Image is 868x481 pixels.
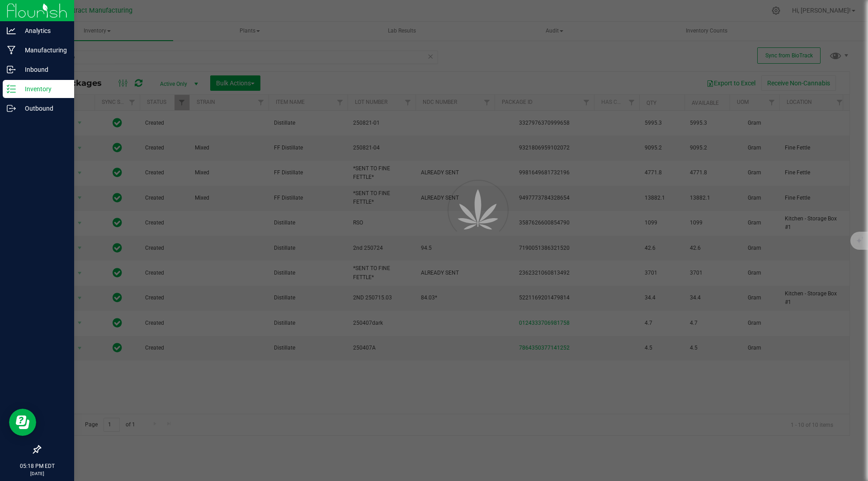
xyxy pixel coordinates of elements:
p: Inventory [16,84,70,94]
p: 05:18 PM EDT [4,462,70,470]
p: Analytics [16,25,70,36]
inline-svg: Outbound [7,104,16,113]
inline-svg: Inventory [7,84,16,93]
iframe: Resource center [9,409,36,436]
p: Manufacturing [16,45,70,56]
inline-svg: Analytics [7,26,16,35]
p: [DATE] [4,470,70,477]
p: Outbound [16,103,70,114]
p: Inbound [16,64,70,75]
inline-svg: Inbound [7,65,16,74]
inline-svg: Manufacturing [7,46,16,55]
